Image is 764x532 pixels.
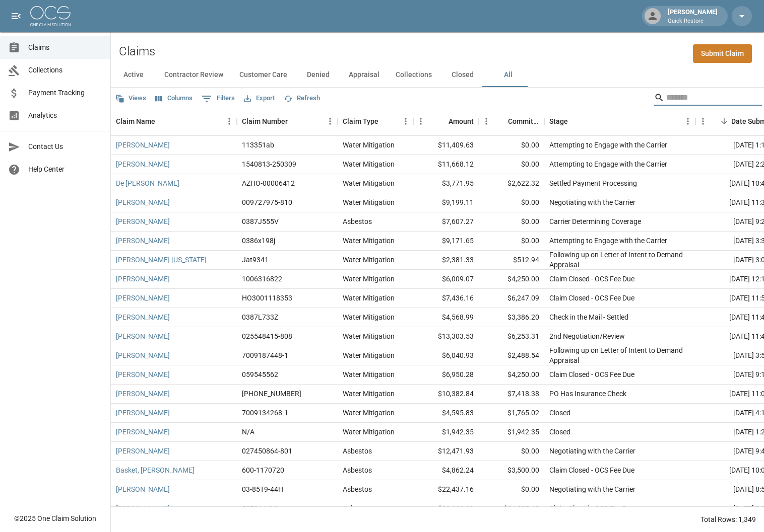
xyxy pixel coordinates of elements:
[479,308,544,327] div: $3,386.20
[413,327,479,346] div: $13,303.53
[343,159,395,169] div: Water Mitigation
[549,236,667,246] div: Attempting to Engage with the Carrier
[116,446,170,456] a: [PERSON_NAME]
[549,369,634,379] div: Claim Closed - OCS Fee Due
[295,63,341,87] button: Denied
[664,7,722,25] div: [PERSON_NAME]
[343,484,372,494] div: Asbestos
[111,63,156,87] button: Active
[116,312,170,322] a: [PERSON_NAME]
[28,110,102,121] span: Analytics
[343,293,395,303] div: Water Mitigation
[155,114,169,128] button: Sort
[343,107,378,135] div: Claim Type
[242,236,275,246] div: 0386x198j
[242,350,288,360] div: 7009187448-1
[116,197,170,207] a: [PERSON_NAME]
[413,270,479,289] div: $6,009.07
[479,480,544,499] div: $0.00
[343,140,395,150] div: Water Mitigation
[343,446,372,456] div: Asbestos
[343,274,395,284] div: Water Mitigation
[116,159,170,169] a: [PERSON_NAME]
[479,107,544,135] div: Committed Amount
[479,136,544,155] div: $0.00
[116,427,170,437] a: [PERSON_NAME]
[119,44,155,59] h2: Claims
[242,293,292,303] div: HO3001118353
[6,6,26,26] button: open drawer
[28,164,102,175] span: Help Center
[413,365,479,385] div: $6,950.28
[549,159,667,169] div: Attempting to Engage with the Carrier
[222,114,237,129] button: Menu
[116,178,179,188] a: De [PERSON_NAME]
[549,389,626,399] div: PO Has Insurance Check
[242,274,282,284] div: 1006316822
[242,216,279,226] div: 0387J555V
[479,365,544,385] div: $4,250.00
[701,514,756,524] div: Total Rows: 1,349
[479,251,544,270] div: $512.94
[479,442,544,461] div: $0.00
[717,114,731,128] button: Sort
[116,293,170,303] a: [PERSON_NAME]
[413,423,479,442] div: $1,942.35
[116,369,170,379] a: [PERSON_NAME]
[343,369,395,379] div: Water Mitigation
[494,114,508,128] button: Sort
[479,174,544,193] div: $2,622.32
[288,114,302,128] button: Sort
[695,114,711,129] button: Menu
[479,270,544,289] div: $4,250.00
[343,216,372,226] div: Asbestos
[343,465,372,475] div: Asbestos
[549,484,635,494] div: Negotiating with the Carrier
[116,389,170,399] a: [PERSON_NAME]
[242,369,278,379] div: 059545562
[242,178,295,188] div: AZHO-00006412
[341,63,388,87] button: Appraisal
[343,408,395,418] div: Water Mitigation
[549,408,570,418] div: Closed
[549,312,628,322] div: Check in the Mail - Settled
[242,140,274,150] div: 113351ab
[479,232,544,251] div: $0.00
[479,404,544,423] div: $1,765.02
[343,503,372,513] div: Asbestos
[549,197,635,207] div: Negotiating with the Carrier
[343,197,395,207] div: Water Mitigation
[242,331,292,341] div: 025548415-808
[111,63,764,87] div: dynamic tabs
[242,408,288,418] div: 7009134268-1
[479,385,544,404] div: $7,418.38
[479,499,544,518] div: $24,225.48
[199,91,237,107] button: Show filters
[413,212,479,232] div: $7,607.27
[242,427,254,437] div: N/A
[242,446,292,456] div: 027450864-801
[549,216,641,226] div: Carrier Determining Coverage
[549,250,690,270] div: Following up on Letter of Intent to Demand Appraisal
[116,274,170,284] a: [PERSON_NAME]
[242,159,296,169] div: 1540813-250309
[242,255,269,265] div: Jat9341
[479,346,544,365] div: $2,488.54
[116,465,195,475] a: Basket, [PERSON_NAME]
[413,107,479,135] div: Amount
[241,91,277,106] button: Export
[549,331,625,341] div: 2nd Negotiation/Review
[242,312,278,322] div: 0387L733Z
[413,499,479,518] div: $32,660.39
[398,114,413,129] button: Menu
[413,480,479,499] div: $22,437.16
[549,503,634,513] div: Claim Closed - OCS Fee Due
[281,91,323,106] button: Refresh
[413,114,428,129] button: Menu
[413,251,479,270] div: $2,381.33
[479,423,544,442] div: $1,942.35
[116,216,170,226] a: [PERSON_NAME]
[116,350,170,360] a: [PERSON_NAME]
[693,44,752,63] a: Submit Claim
[28,141,102,152] span: Contact Us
